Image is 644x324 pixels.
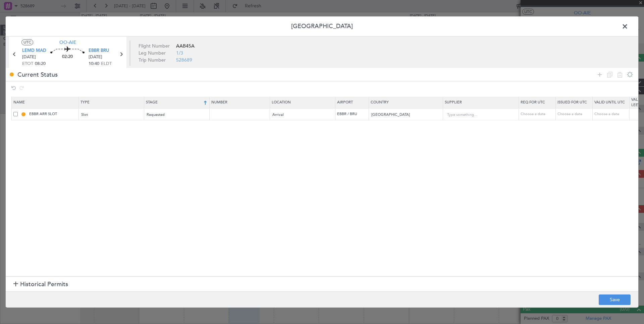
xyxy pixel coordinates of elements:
[557,100,587,105] span: Issued For Utc
[6,16,638,36] header: [GEOGRAPHIC_DATA]
[594,111,629,117] div: Choose a date
[521,111,555,117] div: Choose a date
[594,100,625,105] span: Valid Until Utc
[521,100,545,105] span: Req For Utc
[599,295,631,305] button: Save
[557,111,592,117] div: Choose a date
